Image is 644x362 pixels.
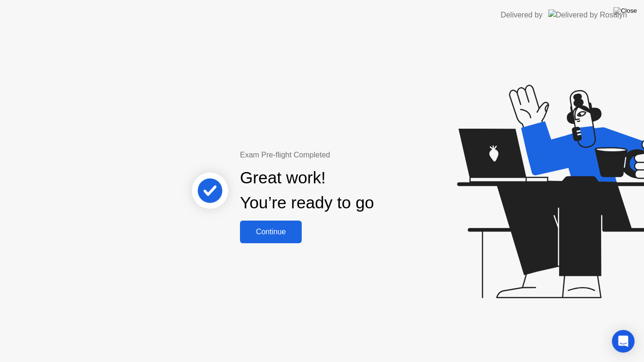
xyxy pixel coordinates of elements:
[243,228,299,236] div: Continue
[501,9,543,21] div: Delivered by
[240,165,374,215] div: Great work! You’re ready to go
[240,149,435,161] div: Exam Pre-flight Completed
[612,330,635,353] div: Open Intercom Messenger
[548,9,627,20] img: Delivered by Rosalyn
[240,221,302,243] button: Continue
[613,7,637,15] img: Close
